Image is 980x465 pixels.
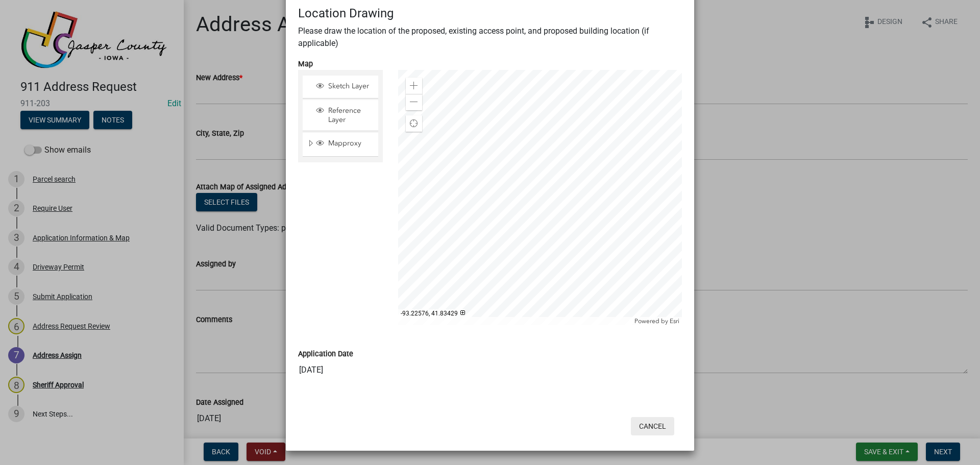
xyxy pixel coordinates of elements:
li: Sketch Layer [303,76,378,99]
div: Reference Layer [314,106,375,125]
p: Please draw the location of the proposed, existing access point, and proposed building location (... [298,25,682,50]
span: Expand [307,139,314,150]
div: Sketch Layer [314,82,375,92]
span: Mapproxy [326,139,375,148]
div: Zoom out [406,94,422,110]
span: Reference Layer [326,106,375,125]
div: Powered by [632,317,682,325]
button: Cancel [631,417,674,435]
div: Mapproxy [314,139,375,149]
label: Map [298,61,313,68]
span: Sketch Layer [326,82,375,91]
h4: Location Drawing [298,6,682,21]
ul: Layer List [302,73,379,159]
label: Application Date [298,351,353,358]
li: Reference Layer [303,100,378,131]
div: Zoom in [406,78,422,94]
div: Find my location [406,115,422,132]
a: Esri [670,317,679,325]
li: Mapproxy [303,133,378,156]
